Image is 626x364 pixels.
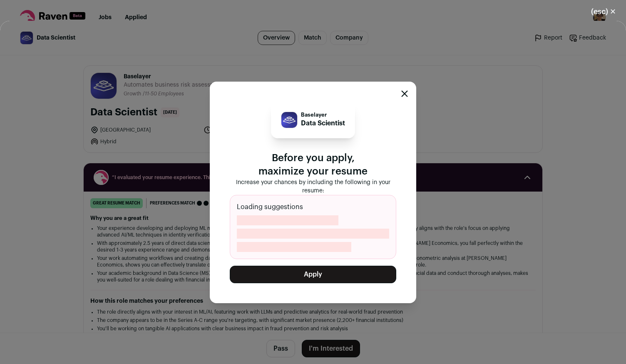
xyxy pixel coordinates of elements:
img: 6184b52997b2e780bc0c092b1898ecef9e74a1caaa7e4ade807eaf5a462aa364.jpg [281,112,297,128]
p: Increase your chances by including the following in your resume: [230,178,396,195]
div: Loading suggestions [230,195,396,259]
p: Baselayer [301,112,345,118]
button: Close modal [401,90,408,97]
p: Before you apply, maximize your resume [230,152,396,178]
button: Close modal [581,2,626,21]
p: Data Scientist [301,118,345,128]
button: Apply [230,266,396,283]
